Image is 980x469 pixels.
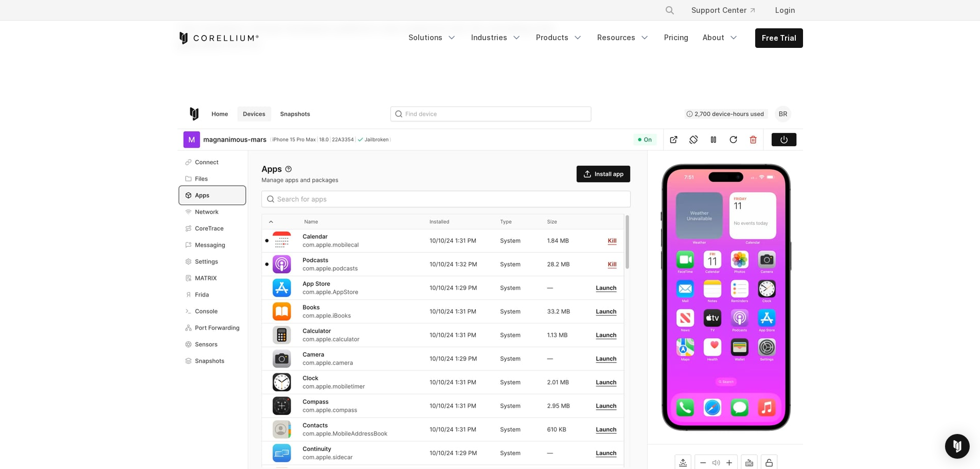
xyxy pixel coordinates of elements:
a: Products [530,28,589,47]
a: Corellium Home [177,32,259,44]
a: Support Center [683,1,763,20]
a: Resources [591,28,656,47]
div: Navigation Menu [402,28,803,48]
a: Pricing [658,28,694,47]
div: Open Intercom Messenger [945,434,970,459]
a: About [697,28,745,47]
a: Solutions [402,28,463,47]
div: Navigation Menu [652,1,803,20]
a: Free Trial [756,29,803,47]
a: Industries [465,28,528,47]
a: Login [767,1,803,20]
button: Search [661,1,679,20]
